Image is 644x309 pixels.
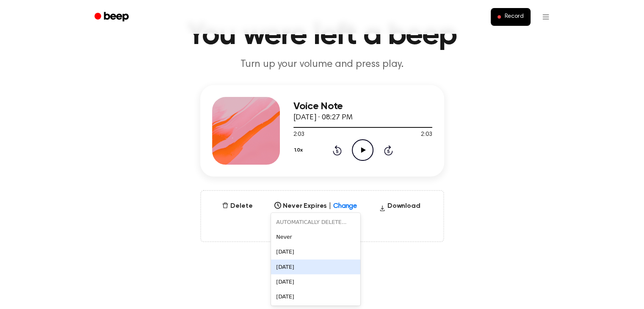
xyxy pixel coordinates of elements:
[293,143,306,157] button: 1.0x
[218,201,256,211] button: Delete
[293,101,432,112] h3: Voice Note
[504,13,523,21] span: Record
[491,8,530,26] button: Record
[536,7,556,27] button: Open menu
[105,20,539,51] h1: You were left a beep
[271,215,360,229] div: AUTOMATICALLY DELETE...
[293,114,353,121] span: [DATE] · 08:27 PM
[293,130,304,139] span: 2:03
[271,229,360,244] div: Never
[271,259,360,274] div: [DATE]
[271,274,360,289] div: [DATE]
[271,244,360,259] div: [DATE]
[421,130,432,139] span: 2:03
[160,58,485,72] p: Turn up your volume and press play.
[376,201,424,215] button: Download
[271,289,360,304] div: [DATE]
[88,9,136,25] a: Beep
